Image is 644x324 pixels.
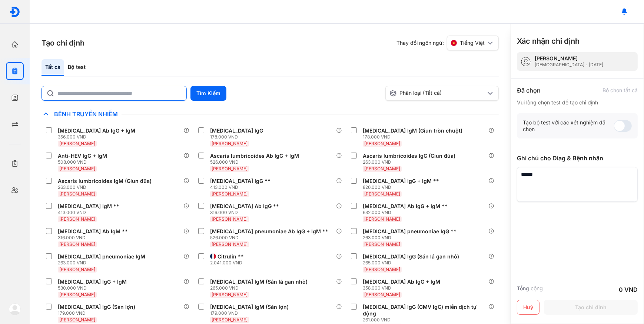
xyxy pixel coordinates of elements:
[212,166,248,171] span: [PERSON_NAME]
[619,285,638,294] div: 0 VND
[64,59,89,76] div: Bộ test
[517,285,543,294] div: Tổng cộng
[210,235,331,241] div: 526.000 VND
[210,184,273,190] div: 413.000 VND
[364,191,400,197] span: [PERSON_NAME]
[58,278,127,285] div: [MEDICAL_DATA] IgG + IgM
[58,153,107,159] div: Anti-HEV IgG + IgM
[364,241,400,247] span: [PERSON_NAME]
[59,241,95,247] span: [PERSON_NAME]
[212,317,248,323] span: [PERSON_NAME]
[210,127,263,134] div: [MEDICAL_DATA] IgG
[59,216,95,222] span: [PERSON_NAME]
[363,134,465,140] div: 178.000 VND
[210,153,299,159] div: Ascaris lumbricoides Ab IgG + IgM
[212,191,248,197] span: [PERSON_NAME]
[389,90,486,97] div: Phân loại (Tất cả)
[544,300,638,315] button: Tạo chỉ định
[58,253,145,260] div: [MEDICAL_DATA] pneumoniae IgM
[59,166,95,171] span: [PERSON_NAME]
[50,110,122,118] span: Bệnh Truyền Nhiễm
[363,178,439,184] div: [MEDICAL_DATA] IgG + IgM **
[602,87,638,94] div: Bỏ chọn tất cả
[364,166,400,171] span: [PERSON_NAME]
[59,317,95,323] span: [PERSON_NAME]
[58,178,152,184] div: Ascaris lumbricoides IgM (Giun đũa)
[58,304,135,310] div: [MEDICAL_DATA] IgG (Sán lợn)
[523,119,614,133] div: Tạo bộ test với các xét nghiệm đã chọn
[517,99,638,106] div: Vui lòng chọn test để tạo chỉ định
[212,241,248,247] span: [PERSON_NAME]
[59,267,95,272] span: [PERSON_NAME]
[363,203,448,210] div: [MEDICAL_DATA] Ab IgG + IgM **
[58,310,138,316] div: 179.000 VND
[190,86,226,101] button: Tìm Kiếm
[42,59,64,76] div: Tất cả
[535,62,603,68] div: [DEMOGRAPHIC_DATA] - [DATE]
[59,141,95,146] span: [PERSON_NAME]
[58,184,155,190] div: 263.000 VND
[460,40,485,46] span: Tiếng Việt
[59,191,95,197] span: [PERSON_NAME]
[363,127,462,134] div: [MEDICAL_DATA] IgM (Giun tròn chuột)
[58,285,130,291] div: 530.000 VND
[363,317,488,323] div: 261.000 VND
[363,253,459,260] div: [MEDICAL_DATA] IgG (Sán lá gan nhỏ)
[212,216,248,222] span: [PERSON_NAME]
[517,86,541,95] div: Đã chọn
[396,36,499,50] div: Thay đổi ngôn ngữ:
[212,141,248,146] span: [PERSON_NAME]
[210,304,289,310] div: [MEDICAL_DATA] IgM (Sán lợn)
[212,292,248,297] span: [PERSON_NAME]
[58,235,131,241] div: 316.000 VND
[517,154,638,163] div: Ghi chú cho Diag & Bệnh nhân
[58,260,148,266] div: 263.000 VND
[363,184,442,190] div: 826.000 VND
[363,285,443,291] div: 358.000 VND
[210,159,302,165] div: 526.000 VND
[363,278,440,285] div: [MEDICAL_DATA] Ab IgG + IgM
[58,159,110,165] div: 508.000 VND
[210,260,247,266] div: 2.041.000 VND
[535,55,603,62] div: [PERSON_NAME]
[210,278,308,285] div: [MEDICAL_DATA] IgM (Sán lá gan nhỏ)
[363,228,457,235] div: [MEDICAL_DATA] pneumoniae IgG **
[363,210,451,216] div: 632.000 VND
[58,228,128,235] div: [MEDICAL_DATA] Ab IgM **
[59,292,95,297] span: [PERSON_NAME]
[363,235,459,241] div: 263.000 VND
[517,36,580,46] h3: Xác nhận chỉ định
[363,304,485,317] div: [MEDICAL_DATA] IgG (CMV IgG) miễn dịch tự động
[210,228,328,235] div: [MEDICAL_DATA] pneumoniae Ab IgG + IgM **
[210,203,279,210] div: [MEDICAL_DATA] Ab IgG **
[58,203,119,210] div: [MEDICAL_DATA] IgM **
[210,310,292,316] div: 179.000 VND
[210,134,266,140] div: 178.000 VND
[9,6,20,17] img: logo
[363,260,462,266] div: 265.000 VND
[210,285,311,291] div: 265.000 VND
[364,292,400,297] span: [PERSON_NAME]
[364,141,400,146] span: [PERSON_NAME]
[42,38,84,48] h3: Tạo chỉ định
[364,216,400,222] span: [PERSON_NAME]
[210,210,282,216] div: 316.000 VND
[363,153,455,159] div: Ascaris lumbricoides IgG (Giun đũa)
[58,134,138,140] div: 356.000 VND
[9,303,21,315] img: logo
[517,300,540,315] button: Huỷ
[364,267,400,272] span: [PERSON_NAME]
[58,210,122,216] div: 413.000 VND
[58,127,135,134] div: [MEDICAL_DATA] Ab IgG + IgM
[363,159,458,165] div: 263.000 VND
[218,253,244,260] div: Citrulin **
[210,178,270,184] div: [MEDICAL_DATA] IgG **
